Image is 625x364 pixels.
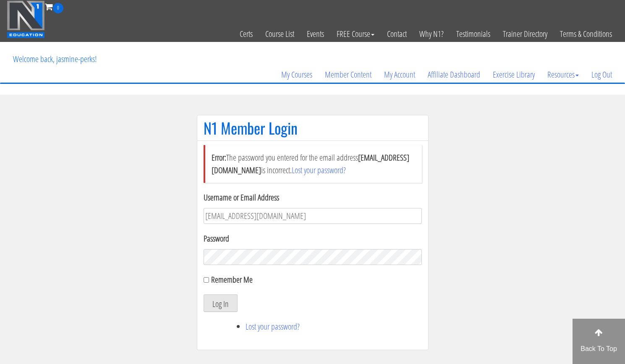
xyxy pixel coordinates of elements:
[275,55,319,95] a: My Courses
[204,294,238,312] button: Log In
[413,13,450,55] a: Why N1?
[233,13,259,55] a: Certs
[212,152,409,176] strong: [EMAIL_ADDRESS][DOMAIN_NAME]
[450,13,497,55] a: Testimonials
[204,120,422,136] h1: N1 Member Login
[259,13,301,55] a: Course List
[541,55,585,95] a: Resources
[319,55,378,95] a: Member Content
[204,191,422,204] label: Username or Email Address
[585,55,618,95] a: Log Out
[246,321,300,332] a: Lost your password?
[497,13,554,55] a: Trainer Directory
[204,232,422,245] label: Password
[486,55,541,95] a: Exercise Library
[211,274,253,285] label: Remember Me
[381,13,413,55] a: Contact
[554,13,618,55] a: Terms & Conditions
[53,3,63,13] span: 0
[378,55,421,95] a: My Account
[7,42,103,76] p: Welcome back, jasmine-perks!
[7,0,45,38] img: n1-education
[212,152,226,163] strong: Error:
[421,55,486,95] a: Affiliate Dashboard
[292,164,346,176] a: Lost your password?
[301,13,330,55] a: Events
[573,344,625,354] p: Back To Top
[204,145,422,183] li: The password you entered for the email address is incorrect.
[45,1,63,12] a: 0
[330,13,381,55] a: FREE Course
